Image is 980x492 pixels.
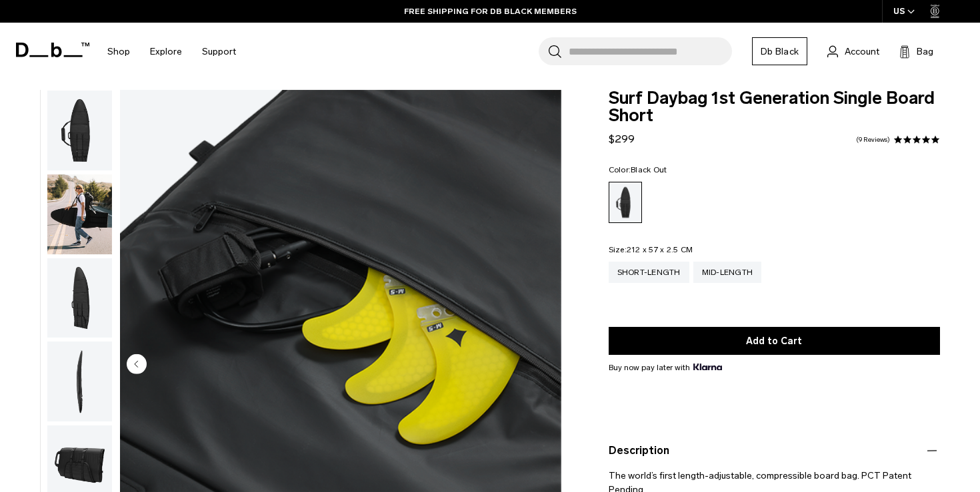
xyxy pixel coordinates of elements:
button: Previous slide [127,354,147,376]
a: FREE SHIPPING FOR DB BLACK MEMBERS [404,5,577,17]
a: Support [202,28,236,75]
a: Mid-length [693,262,762,283]
span: 212 x 57 x 2.5 CM [627,245,693,254]
span: Black Out [631,165,667,174]
button: Description [609,443,940,459]
span: Account [845,45,879,59]
a: Db Black [752,37,807,65]
a: Explore [150,28,182,75]
span: $299 [609,132,635,145]
nav: Main Navigation [97,23,246,81]
button: TheDjarvSingleSurfboardBag-5.png [47,341,113,422]
button: TheDjarvSingleSurfboardBag.png [47,90,113,171]
a: Account [827,43,879,59]
span: Bag [917,45,933,59]
a: Short-length [609,262,689,283]
img: TheDjarvSingleSurfboardBag-6.png [47,258,112,338]
a: Black Out [609,182,642,223]
img: TheDjarvSingleSurfboardBag-5.png [47,342,112,421]
button: TheDjarvSingleSurfboardBag-6.png [47,258,113,339]
span: Surf Daybag 1st Generation Single Board Short [609,90,940,124]
img: TheDjarvSingleSurfboardBag-2.png [47,174,112,254]
legend: Color: [609,166,667,174]
a: Shop [107,28,130,75]
a: 9 reviews [856,136,890,143]
span: Buy now pay later with [609,362,722,373]
img: {"height" => 20, "alt" => "Klarna"} [693,364,722,370]
button: TheDjarvSingleSurfboardBag-2.png [47,174,113,255]
button: Bag [899,43,933,59]
legend: Size: [609,246,693,254]
button: Add to Cart [609,327,940,355]
img: TheDjarvSingleSurfboardBag.png [47,91,112,170]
